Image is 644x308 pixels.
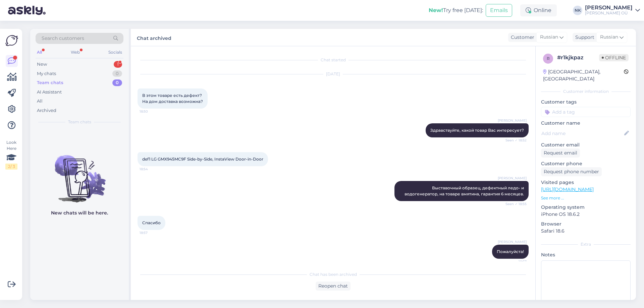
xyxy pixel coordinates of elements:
p: See more ... [541,195,631,201]
span: r [547,56,550,61]
div: [PERSON_NAME] OÜ [585,10,633,16]
div: Chat started [138,57,529,63]
div: Extra [541,241,631,247]
div: Online [520,4,557,16]
input: Add name [541,130,623,137]
span: В этом товаре есть дефект? На дом доставка возможна? [142,93,203,104]
div: Customer [508,34,534,41]
p: Operating system [541,204,631,211]
div: Socials [107,48,123,57]
span: 18:57 [140,230,165,235]
b: New! [429,7,443,13]
div: Archived [37,107,56,114]
p: Customer tags [541,99,631,106]
div: NK [573,6,582,15]
span: Russian [540,34,558,41]
div: All [36,48,43,57]
div: Reopen chat [316,282,351,291]
div: [PERSON_NAME] [585,5,633,10]
span: 18:57 [501,259,527,264]
span: Seen ✓ 18:52 [501,138,527,143]
a: [PERSON_NAME][PERSON_NAME] OÜ [585,5,640,16]
div: New [37,61,47,68]
div: Look Here [5,139,17,170]
span: Здравствуйте, какой товар Вас интересует? [430,128,524,133]
div: Team chats [37,79,63,86]
div: Request phone number [541,167,602,176]
div: 0 [112,70,122,77]
img: Askly Logo [5,34,18,47]
p: New chats will be here. [51,209,108,217]
div: Web [69,48,81,57]
span: Спасибо [142,220,161,225]
input: Add a tag [541,107,631,117]
div: # r1kjkpaz [557,54,599,62]
div: 0 [112,79,122,86]
span: Team chats [68,119,91,125]
div: 1 [114,61,122,68]
span: Chat has been archived [310,271,357,278]
button: Emails [486,4,512,17]
div: [GEOGRAPHIC_DATA], [GEOGRAPHIC_DATA] [543,68,624,82]
p: Customer phone [541,160,631,167]
span: Offline [599,54,629,61]
span: Seen ✓ 18:55 [501,201,527,206]
img: No chats [30,143,129,203]
div: Try free [DATE]: [429,6,483,14]
p: Notes [541,251,631,258]
span: def1 LG GMX945MC9F Side-by-Side, InstaView Door-in-Door [142,157,263,162]
p: Customer name [541,120,631,127]
span: [PERSON_NAME] [498,176,527,181]
div: [DATE] [138,71,529,77]
span: [PERSON_NAME] [498,118,527,123]
span: Выставочный образец, дефектный ледо- и водогенератор, на товаре вмятина, гарантия 6 месяцев. [405,185,525,196]
p: Customer email [541,141,631,148]
p: iPhone OS 18.6.2 [541,211,631,218]
div: Request email [541,148,580,158]
div: All [37,98,43,105]
span: 18:50 [140,109,165,114]
span: Search customers [42,35,84,42]
div: 2 / 3 [5,164,17,170]
div: Support [573,34,594,41]
p: Browser [541,221,631,228]
a: [URL][DOMAIN_NAME] [541,186,594,192]
span: Пожалуйста! [497,249,524,254]
div: My chats [37,70,56,77]
p: Safari 18.6 [541,228,631,235]
span: Russian [600,34,618,41]
div: AI Assistant [37,89,62,96]
span: [PERSON_NAME] [498,239,527,244]
label: Chat archived [137,33,171,42]
span: 18:54 [140,167,165,172]
div: Customer information [541,88,631,95]
p: Visited pages [541,179,631,186]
